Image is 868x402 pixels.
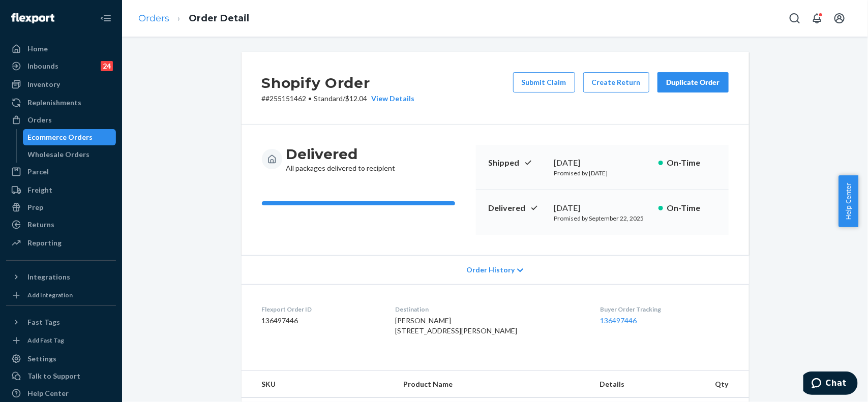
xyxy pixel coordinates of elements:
h2: Shopify Order [262,72,415,94]
a: Add Integration [6,289,116,301]
th: Product Name [396,371,592,398]
div: Add Integration [27,291,73,299]
button: Integrations [6,269,116,285]
div: Home [27,44,48,54]
h3: Delivered [286,145,396,163]
dd: 136497446 [262,316,379,326]
p: Promised by September 22, 2025 [554,214,650,223]
th: Qty [703,371,749,398]
div: Wholesale Orders [28,149,90,160]
div: Parcel [27,167,49,177]
a: Settings [6,351,116,367]
button: Open Search Box [785,8,805,28]
button: Open notifications [807,8,827,28]
img: Flexport logo [11,13,54,23]
a: Freight [6,182,116,198]
div: Fast Tags [27,317,60,327]
a: Reporting [6,235,116,251]
button: Fast Tags [6,314,116,330]
div: Integrations [27,272,70,282]
p: Delivered [488,202,546,214]
div: Orders [27,115,52,125]
a: Parcel [6,164,116,180]
button: Duplicate Order [657,72,729,92]
a: Orders [6,112,116,128]
dt: Destination [395,305,584,314]
div: Prep [27,202,43,212]
p: Promised by [DATE] [554,169,650,177]
div: [DATE] [554,202,650,214]
div: Add Fast Tag [27,336,64,345]
div: 24 [101,61,113,71]
button: View Details [368,94,415,104]
a: Add Fast Tag [6,334,116,347]
iframe: Opens a widget where you can chat to one of our agents [803,372,858,397]
span: Standard [314,94,343,103]
div: Settings [27,354,56,364]
a: Inventory [6,76,116,92]
a: 136497446 [601,316,637,325]
a: Home [6,41,116,57]
th: SKU [242,371,396,398]
p: Shipped [488,157,546,169]
p: # #255151462 / $12.04 [262,94,415,104]
p: On-Time [667,157,716,169]
button: Create Return [583,72,649,92]
div: Talk to Support [27,371,80,381]
dt: Buyer Order Tracking [601,305,729,314]
button: Help Center [839,175,858,227]
a: Wholesale Orders [23,146,116,163]
span: [PERSON_NAME] [STREET_ADDRESS][PERSON_NAME] [395,316,517,335]
div: Help Center [27,388,69,398]
a: Help Center [6,385,116,401]
ol: breadcrumbs [130,4,257,34]
a: Returns [6,217,116,233]
a: Prep [6,199,116,215]
div: Inbounds [27,61,58,71]
button: Close Navigation [96,8,116,28]
a: Replenishments [6,95,116,111]
div: Inventory [27,79,60,89]
div: [DATE] [554,157,650,169]
a: Ecommerce Orders [23,129,116,145]
span: • [309,94,312,103]
a: Order Detail [189,13,249,24]
a: Inbounds24 [6,58,116,74]
div: Freight [27,185,52,195]
div: Duplicate Order [666,77,720,87]
button: Talk to Support [6,368,116,384]
div: All packages delivered to recipient [286,145,396,173]
div: Ecommerce Orders [28,132,93,142]
button: Open account menu [829,8,850,28]
div: Reporting [27,238,62,248]
dt: Flexport Order ID [262,305,379,314]
span: Order History [466,265,515,275]
div: Replenishments [27,98,81,108]
a: Orders [138,13,169,24]
div: Returns [27,220,54,230]
p: On-Time [667,202,716,214]
th: Details [592,371,704,398]
button: Submit Claim [513,72,575,92]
